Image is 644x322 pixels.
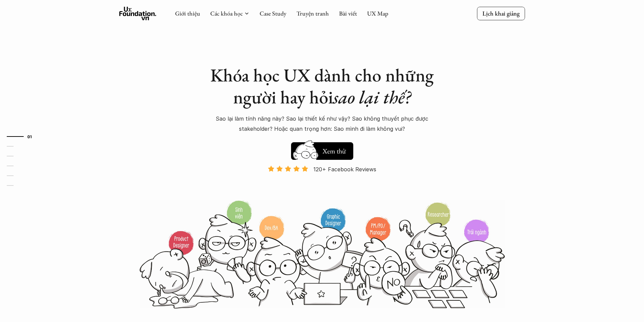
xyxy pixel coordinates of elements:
a: Lịch khai giảng [477,7,525,20]
a: UX Map [367,9,388,17]
a: 01 [7,132,39,141]
a: Bài viết [339,9,357,17]
p: Lịch khai giảng [482,9,520,17]
h1: Khóa học UX dành cho những người hay hỏi [204,64,440,108]
p: 120+ Facebook Reviews [313,164,376,174]
a: Xem thử [291,139,353,160]
p: Sao lại làm tính năng này? Sao lại thiết kế như vậy? Sao không thuyết phục được stakeholder? Hoặc... [204,114,440,134]
a: Case Study [260,9,286,17]
h5: Xem thử [321,146,347,156]
strong: 01 [27,134,32,139]
a: Các khóa học [210,9,243,17]
a: 120+ Facebook Reviews [262,165,382,199]
a: Giới thiệu [175,9,200,17]
em: sao lại thế? [333,85,411,109]
a: Truyện tranh [296,9,329,17]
